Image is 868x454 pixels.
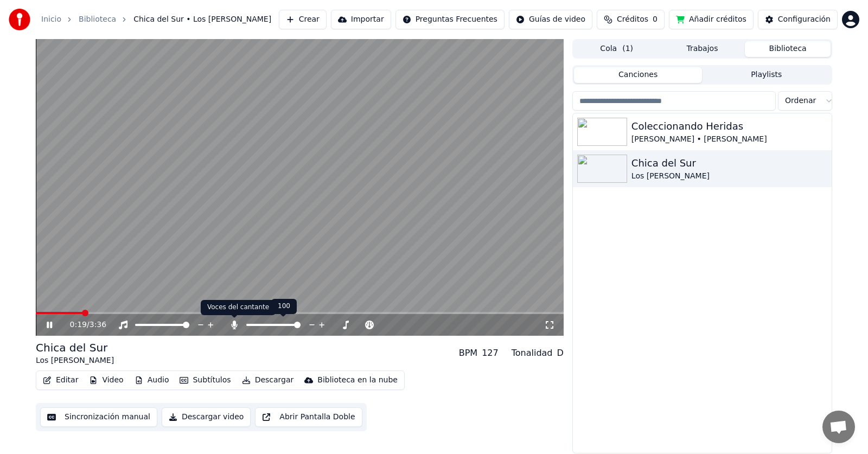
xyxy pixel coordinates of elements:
[36,355,114,366] div: Los [PERSON_NAME]
[631,171,827,182] div: Los [PERSON_NAME]
[785,95,816,106] span: Ordenar
[70,319,87,330] span: 0:19
[660,41,745,57] button: Trabajos
[653,14,658,25] span: 0
[162,407,251,427] button: Descargar video
[574,41,660,57] button: Cola
[745,41,831,57] button: Biblioteca
[631,156,827,171] div: Chica del Sur
[238,373,298,388] button: Descargar
[617,14,648,25] span: Créditos
[317,375,398,386] div: Biblioteca en la nube
[90,319,106,330] span: 3:36
[758,10,838,29] button: Configuración
[130,373,174,388] button: Audio
[79,14,116,25] a: Biblioteca
[512,347,553,360] div: Tonalidad
[631,134,827,145] div: [PERSON_NAME] • [PERSON_NAME]
[85,373,127,388] button: Video
[574,67,703,83] button: Canciones
[70,319,96,330] div: /
[175,373,235,388] button: Subtítulos
[395,10,505,29] button: Preguntas Frecuentes
[778,14,831,25] div: Configuración
[557,347,564,360] div: D
[631,119,827,134] div: Coleccionando Heridas
[133,14,271,25] span: Chica del Sur • Los [PERSON_NAME]
[41,14,271,25] nav: breadcrumb
[702,67,831,83] button: Playlists
[597,10,665,29] button: Créditos0
[622,43,633,54] span: ( 1 )
[36,340,114,355] div: Chica del Sur
[482,347,499,360] div: 127
[255,407,362,427] button: Abrir Pantalla Doble
[822,411,855,443] a: Chat abierto
[331,10,391,29] button: Importar
[41,14,61,25] a: Inicio
[271,299,297,314] div: 100
[39,373,82,388] button: Editar
[40,407,157,427] button: Sincronización manual
[669,10,754,29] button: Añadir créditos
[509,10,592,29] button: Guías de video
[459,347,477,360] div: BPM
[279,10,327,29] button: Crear
[9,9,30,30] img: youka
[201,300,276,315] div: Voces del cantante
